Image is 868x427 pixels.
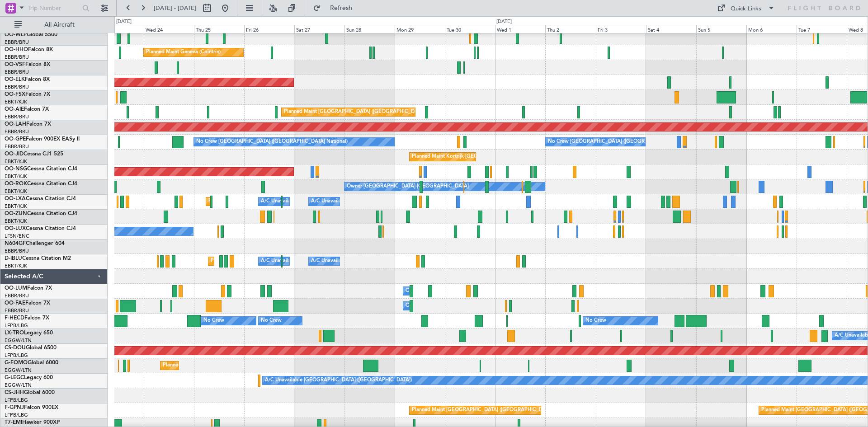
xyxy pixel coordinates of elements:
div: Mon 6 [746,25,797,33]
a: CS-JHHGlobal 6000 [5,390,55,395]
span: OO-JID [5,151,24,157]
span: [DATE] - [DATE] [154,4,196,12]
a: OO-JIDCessna CJ1 525 [5,151,63,157]
div: Sun 28 [344,25,395,33]
a: OO-ELKFalcon 8X [5,77,50,82]
a: OO-LAHFalcon 7X [5,122,51,127]
div: No Crew [203,314,224,328]
div: A/C Unavailable [GEOGRAPHIC_DATA] ([GEOGRAPHIC_DATA]) [265,374,412,387]
a: EBBR/BRU [5,248,29,254]
div: Wed 24 [144,25,194,33]
div: Planned Maint [GEOGRAPHIC_DATA] ([GEOGRAPHIC_DATA]) [284,105,426,119]
a: OO-FAEFalcon 7X [5,300,50,306]
a: EGGW/LTN [5,367,32,374]
a: EBKT/KJK [5,203,27,210]
div: Planned Maint Geneva (Cointrin) [146,46,221,59]
a: T7-EMIHawker 900XP [5,420,60,425]
div: Quick Links [731,5,761,14]
a: F-HECDFalcon 7X [5,315,49,321]
a: EGGW/LTN [5,382,32,389]
span: OO-FAE [5,300,25,306]
div: Tue 23 [93,25,143,33]
span: F-HECD [5,315,24,321]
a: OO-ZUNCessna Citation CJ4 [5,211,77,216]
div: A/C Unavailable [311,195,349,208]
a: EGGW/LTN [5,337,32,344]
div: Planned Maint [GEOGRAPHIC_DATA] ([GEOGRAPHIC_DATA]) [412,404,554,417]
span: OO-WLP [5,32,27,38]
span: LX-TRO [5,330,24,336]
button: Quick Links [712,1,779,15]
a: LFPB/LBG [5,352,28,359]
a: EBBR/BRU [5,113,29,120]
div: Thu 25 [194,25,244,33]
div: Sat 27 [294,25,344,33]
a: OO-NSGCessna Citation CJ4 [5,166,77,172]
a: G-FOMOGlobal 6000 [5,360,58,366]
div: A/C Unavailable [GEOGRAPHIC_DATA] ([GEOGRAPHIC_DATA] National) [261,195,429,208]
a: EBKT/KJK [5,158,27,165]
a: EBBR/BRU [5,307,29,314]
div: No Crew [585,314,606,328]
div: [DATE] [496,18,512,26]
a: LFPB/LBG [5,322,28,329]
span: OO-NSG [5,166,27,172]
span: OO-LUX [5,226,26,231]
a: LFSN/ENC [5,233,29,239]
span: All Aircraft [24,22,95,28]
span: OO-LUM [5,286,27,291]
span: OO-HHO [5,47,28,52]
span: OO-FSX [5,92,25,97]
a: OO-LXACessna Citation CJ4 [5,196,76,202]
button: Refresh [309,1,363,15]
a: LX-TROLegacy 650 [5,330,53,336]
a: CS-DOUGlobal 6500 [5,345,57,351]
a: OO-ROKCessna Citation CJ4 [5,181,77,187]
div: Planned Maint Kortrijk-[GEOGRAPHIC_DATA] [412,150,517,164]
span: OO-ZUN [5,211,27,216]
a: F-GPNJFalcon 900EX [5,405,58,410]
div: Owner [GEOGRAPHIC_DATA]-[GEOGRAPHIC_DATA] [347,180,469,193]
div: No Crew [GEOGRAPHIC_DATA] ([GEOGRAPHIC_DATA] National) [196,135,348,149]
span: G-LEGC [5,375,24,380]
span: Refresh [322,5,360,11]
a: EBKT/KJK [5,263,27,269]
div: Owner Melsbroek Air Base [406,299,467,313]
a: EBBR/BRU [5,128,29,135]
div: Mon 29 [395,25,445,33]
a: LFPB/LBG [5,412,28,418]
div: Planned Maint [GEOGRAPHIC_DATA] ([GEOGRAPHIC_DATA]) [163,359,305,372]
div: Planned Maint Kortrijk-[GEOGRAPHIC_DATA] [208,195,314,208]
a: D-IBLUCessna Citation M2 [5,256,71,261]
div: Thu 2 [545,25,595,33]
span: T7-EMI [5,420,22,425]
a: EBKT/KJK [5,188,27,195]
div: No Crew [261,314,282,328]
div: Tue 30 [445,25,495,33]
div: A/C Unavailable [GEOGRAPHIC_DATA]-[GEOGRAPHIC_DATA] [311,254,455,268]
span: CS-JHH [5,390,24,395]
span: OO-AIE [5,107,24,112]
a: EBKT/KJK [5,218,27,225]
span: OO-LXA [5,196,26,202]
span: G-FOMO [5,360,28,366]
a: EBBR/BRU [5,84,29,90]
span: OO-VSF [5,62,25,67]
div: No Crew [GEOGRAPHIC_DATA] ([GEOGRAPHIC_DATA] National) [548,135,699,149]
div: Fri 26 [244,25,294,33]
a: OO-LUMFalcon 7X [5,286,52,291]
span: OO-ROK [5,181,27,187]
a: OO-FSXFalcon 7X [5,92,50,97]
a: N604GFChallenger 604 [5,241,65,246]
div: Fri 3 [596,25,646,33]
span: CS-DOU [5,345,26,351]
span: OO-ELK [5,77,25,82]
a: EBBR/BRU [5,292,29,299]
div: Tue 7 [797,25,847,33]
a: OO-WLPGlobal 5500 [5,32,57,38]
a: OO-AIEFalcon 7X [5,107,49,112]
input: Trip Number [28,1,80,15]
span: OO-GPE [5,136,26,142]
div: A/C Unavailable [GEOGRAPHIC_DATA] ([GEOGRAPHIC_DATA] National) [261,254,429,268]
div: Planned Maint Nice ([GEOGRAPHIC_DATA]) [211,254,311,268]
